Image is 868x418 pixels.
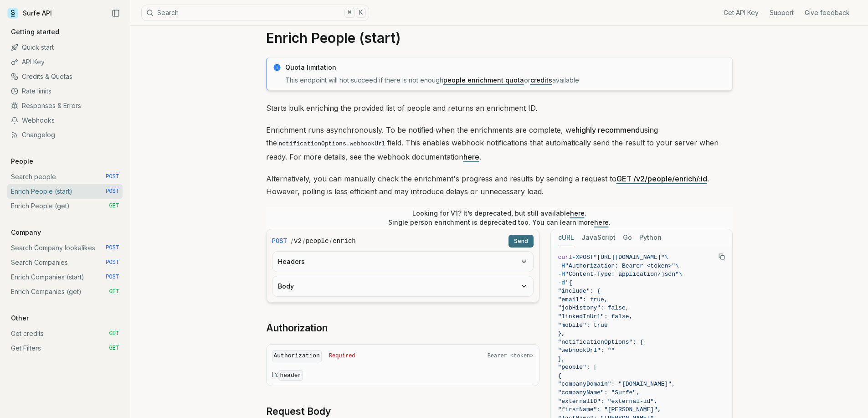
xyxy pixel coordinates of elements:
[581,229,616,246] button: JavaScript
[565,263,675,269] span: "Authorization: Bearer <token>"
[106,188,119,195] span: POST
[558,406,661,413] span: "firstName": "[PERSON_NAME]",
[106,274,119,281] span: POST
[7,27,63,36] p: Getting started
[106,244,119,252] span: POST
[7,55,123,69] a: API Key
[463,152,479,161] a: here
[488,352,534,360] span: Bearer <token>
[266,124,733,163] p: Enrichment runs asynchronously. To be notified when the enrichments are complete, we using the fi...
[7,255,123,270] a: Search Companies POST
[278,370,303,381] code: header
[715,250,729,263] button: Copy Text
[329,352,355,360] span: Required
[294,237,302,246] code: v2
[306,237,329,246] code: people
[333,237,355,246] code: enrich
[266,322,328,335] a: Authorization
[570,209,585,217] a: here
[665,254,668,261] span: \
[7,84,123,98] a: Rate limits
[565,271,679,278] span: "Content-Type: application/json"
[7,284,123,299] a: Enrich Companies (get) GET
[272,237,288,246] span: POST
[565,279,572,286] span: '{
[266,30,733,46] h1: Enrich People (start)
[7,314,32,323] p: Other
[266,405,331,418] a: Request Body
[558,356,565,362] span: },
[141,5,369,21] button: Search⌘K
[356,8,366,18] kbd: K
[7,98,123,113] a: Responses & Errors
[770,8,794,17] a: Support
[291,237,293,246] span: /
[7,270,123,284] a: Enrich Companies (start) POST
[558,389,640,396] span: "companyName": "Surfe",
[558,381,675,387] span: "companyDomain": "[DOMAIN_NAME]",
[616,174,707,183] a: GET /v2/people/enrich/:id
[530,76,552,84] a: credits
[344,8,354,18] kbd: ⌘
[558,263,565,269] span: -H
[7,184,123,199] a: Enrich People (start) POST
[272,276,533,296] button: Body
[329,237,332,246] span: /
[7,6,52,20] a: Surfe API
[7,40,123,55] a: Quick start
[388,209,611,227] p: Looking for V1? It’s deprecated, but still available . Single person enrichment is deprecated too...
[7,341,123,356] a: Get Filters GET
[558,330,565,337] span: },
[266,172,733,198] p: Alternatively, you can manually check the enrichment's progress and results by sending a request ...
[594,254,665,261] span: "[URL][DOMAIN_NAME]"
[106,173,119,181] span: POST
[558,304,629,311] span: "jobHistory": false,
[109,330,119,337] span: GET
[558,372,562,379] span: {
[724,8,759,17] a: Get API Key
[639,229,662,246] button: Python
[109,288,119,295] span: GET
[109,6,123,20] button: Collapse Sidebar
[272,350,322,362] code: Authorization
[277,139,387,149] code: notificationOptions.webhookUrl
[109,202,119,210] span: GET
[558,398,657,405] span: "externalID": "external-id",
[558,364,597,371] span: "people": [
[7,157,37,166] p: People
[558,288,601,294] span: "include": {
[558,339,643,346] span: "notificationOptions": {
[579,254,593,261] span: POST
[558,347,615,354] span: "webhookUrl": ""
[558,229,574,246] button: cURL
[7,113,123,128] a: Webhooks
[558,296,608,303] span: "email": true,
[303,237,305,246] span: /
[594,218,609,226] a: here
[7,241,123,255] a: Search Company lookalikes POST
[7,199,123,213] a: Enrich People (get) GET
[285,63,727,72] p: Quota limitation
[508,235,534,248] button: Send
[679,271,683,278] span: \
[7,128,123,142] a: Changelog
[7,170,123,184] a: Search people POST
[558,322,608,329] span: "mobile": true
[443,76,524,84] a: people enrichment quota
[285,76,727,85] p: This endpoint will not succeed if there is not enough or available
[7,69,123,84] a: Credits & Quotas
[675,263,679,269] span: \
[558,313,633,320] span: "linkedInUrl": false,
[558,271,565,278] span: -H
[805,8,850,17] a: Give feedback
[7,326,123,341] a: Get credits GET
[623,229,632,246] button: Go
[272,370,534,380] p: In:
[106,259,119,266] span: POST
[109,345,119,352] span: GET
[558,254,572,261] span: curl
[272,252,533,272] button: Headers
[558,279,565,286] span: -d
[575,125,640,134] strong: highly recommend
[7,228,45,237] p: Company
